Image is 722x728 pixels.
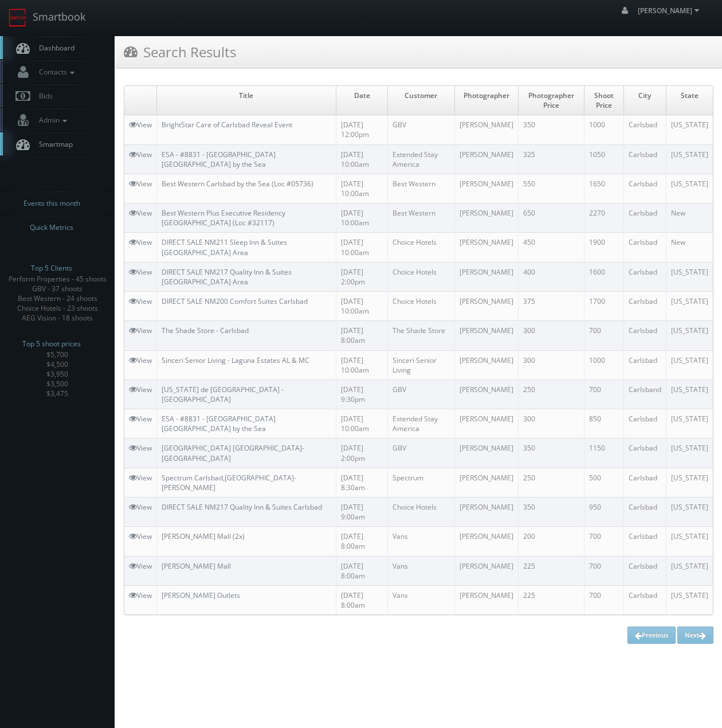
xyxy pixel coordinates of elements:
[518,144,584,174] td: 325
[666,233,713,262] td: New
[162,150,276,169] a: ESA - #8831 - [GEOGRAPHIC_DATA] [GEOGRAPHIC_DATA] by the Sea
[162,179,313,189] a: Best Western Carlsbad by the Sea (Loc #05736)
[162,590,240,600] a: [PERSON_NAME] Outlets
[336,350,388,379] td: [DATE] 10:00am
[129,267,152,277] a: View
[623,203,666,233] td: Carlsbad
[454,233,518,262] td: [PERSON_NAME]
[584,497,623,526] td: 950
[454,174,518,203] td: [PERSON_NAME]
[129,150,152,159] a: View
[336,203,388,233] td: [DATE] 10:00am
[666,115,713,144] td: [US_STATE]
[666,321,713,350] td: [US_STATE]
[162,120,292,130] a: BrightStar Care of Carlsbad Reveal Event
[666,291,713,320] td: [US_STATE]
[666,174,713,203] td: [US_STATE]
[666,468,713,497] td: [US_STATE]
[623,439,666,468] td: Carlsbad
[584,86,623,115] td: Shoot Price
[666,350,713,379] td: [US_STATE]
[666,409,713,439] td: [US_STATE]
[388,379,454,409] td: GBV
[388,321,454,350] td: The Shade Store
[623,585,666,615] td: Carlsbad
[584,321,623,350] td: 700
[388,468,454,497] td: Spectrum
[336,115,388,144] td: [DATE] 12:00pm
[454,262,518,291] td: [PERSON_NAME]
[388,174,454,203] td: Best Western
[31,263,72,274] span: Top 5 Clients
[623,144,666,174] td: Carlsbad
[33,67,77,77] span: Contacts
[623,115,666,144] td: Carlsbad
[124,42,236,62] h3: Search Results
[518,497,584,526] td: 350
[623,174,666,203] td: Carlsbad
[388,439,454,468] td: GBV
[33,115,70,125] span: Admin
[388,262,454,291] td: Choice Hotels
[162,296,308,306] a: DIRECT SALE NM200 Comfort Suites Carlsbad
[584,291,623,320] td: 1700
[666,144,713,174] td: [US_STATE]
[666,556,713,585] td: [US_STATE]
[623,527,666,556] td: Carlsbad
[454,86,518,115] td: Photographer
[584,262,623,291] td: 1600
[623,262,666,291] td: Carlsbad
[388,409,454,439] td: Extended Stay America
[518,321,584,350] td: 300
[162,531,245,541] a: [PERSON_NAME] Mall (2x)
[584,585,623,615] td: 700
[336,468,388,497] td: [DATE] 8:30am
[666,439,713,468] td: [US_STATE]
[336,585,388,615] td: [DATE] 8:00am
[584,379,623,409] td: 700
[623,409,666,439] td: Carlsbad
[584,115,623,144] td: 1000
[454,497,518,526] td: [PERSON_NAME]
[454,585,518,615] td: [PERSON_NAME]
[336,439,388,468] td: [DATE] 2:00pm
[584,439,623,468] td: 1150
[666,86,713,115] td: State
[162,502,322,512] a: DIRECT SALE NM217 Quality Inn & Suites Carlsbad
[162,414,276,433] a: ESA - #8831 - [GEOGRAPHIC_DATA] [GEOGRAPHIC_DATA] by the Sea
[129,179,152,189] a: View
[454,556,518,585] td: [PERSON_NAME]
[23,198,80,209] span: Events this month
[388,291,454,320] td: Choice Hotels
[33,43,74,53] span: Dashboard
[623,321,666,350] td: Carlsbad
[584,409,623,439] td: 850
[33,91,53,101] span: Bids
[162,326,249,335] a: The Shade Store - Carlsbad
[129,443,152,453] a: View
[454,203,518,233] td: [PERSON_NAME]
[129,355,152,365] a: View
[518,86,584,115] td: Photographer Price
[336,379,388,409] td: [DATE] 9:30pm
[388,86,454,115] td: Customer
[129,120,152,130] a: View
[129,531,152,541] a: View
[162,473,296,492] a: Spectrum Carlsbad,[GEOGRAPHIC_DATA]-[PERSON_NAME]
[518,409,584,439] td: 300
[388,585,454,615] td: Vans
[584,527,623,556] td: 700
[129,208,152,218] a: View
[584,468,623,497] td: 500
[336,409,388,439] td: [DATE] 10:00am
[336,527,388,556] td: [DATE] 8:00am
[129,296,152,306] a: View
[518,585,584,615] td: 225
[666,262,713,291] td: [US_STATE]
[336,497,388,526] td: [DATE] 9:00am
[336,174,388,203] td: [DATE] 10:00am
[454,291,518,320] td: [PERSON_NAME]
[454,115,518,144] td: [PERSON_NAME]
[623,86,666,115] td: City
[454,527,518,556] td: [PERSON_NAME]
